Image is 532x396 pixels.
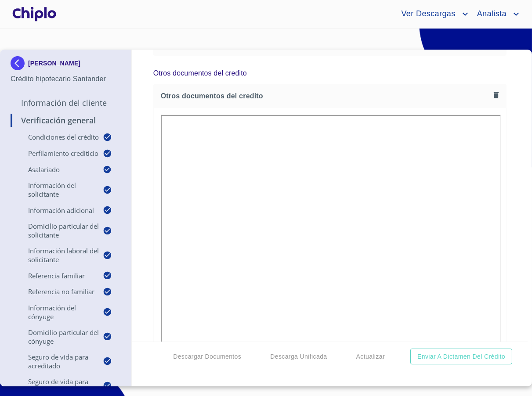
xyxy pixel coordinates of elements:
button: Descargar Documentos [170,349,245,365]
span: Ver Descargas [394,7,460,21]
button: Enviar a Dictamen del Crédito [410,349,512,365]
iframe: Otros documentos del credito [161,115,501,351]
span: Descargar Documentos [173,351,241,362]
p: Domicilio particular del Cónyuge [11,328,103,346]
button: account of current user [470,7,521,21]
p: Condiciones del Crédito [11,133,103,141]
p: Seguro de Vida para Acreditado [11,353,103,370]
p: Crédito hipotecario Santander [11,74,121,84]
p: Perfilamiento crediticio [11,149,103,158]
p: Seguro de Vida para Cónyuge [11,377,103,395]
p: Otros documentos del credito [153,68,247,79]
p: Información del Cliente [11,97,121,108]
span: Analista [470,7,511,21]
img: Docupass spot blue [11,56,28,70]
p: Información del Solicitante [11,181,103,198]
button: account of current user [394,7,470,21]
p: Referencia No Familiar [11,287,103,296]
button: Actualizar [353,349,388,365]
p: Verificación General [11,115,121,126]
p: Información del Cónyuge [11,303,103,321]
p: Información Laboral del Solicitante [11,246,103,264]
p: Referencia Familiar [11,271,103,280]
p: Domicilio Particular del Solicitante [11,222,103,239]
div: [PERSON_NAME] [11,56,121,74]
button: Descarga Unificada [267,349,330,365]
p: Información adicional [11,206,103,215]
span: Descarga Unificada [270,351,327,362]
p: [PERSON_NAME] [28,60,80,67]
span: Enviar a Dictamen del Crédito [417,351,505,362]
span: Otros documentos del credito [161,91,491,101]
span: Actualizar [356,351,385,362]
p: Asalariado [11,165,103,174]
